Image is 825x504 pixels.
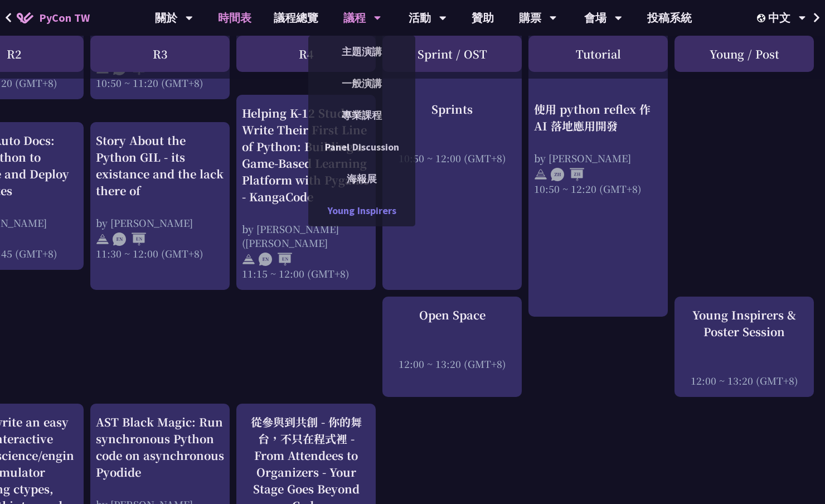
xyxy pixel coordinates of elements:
[308,166,415,192] a: 海報展
[17,12,33,23] img: Home icon of PyCon TW 2025
[534,151,662,164] div: by [PERSON_NAME]
[680,307,808,387] a: Young Inspirers & Poster Session 12:00 ~ 13:20 (GMT+8)
[308,134,415,160] a: Panel Discussion
[236,36,376,72] div: R4
[680,374,808,387] div: 12:00 ~ 13:20 (GMT+8)
[96,232,109,246] img: svg+xml;base64,PHN2ZyB4bWxucz0iaHR0cDovL3d3dy53My5vcmcvMjAwMC9zdmciIHdpZHRoPSIyNCIgaGVpZ2h0PSIyNC...
[388,100,516,117] div: Sprints
[96,132,224,199] div: Story About the Python GIL - its existance and the lack there of
[242,105,370,280] a: Helping K-12 Students Write Their First Line of Python: Building a Game-Based Learning Platform w...
[388,307,516,323] div: Open Space
[551,168,584,181] img: ZHZH.38617ef.svg
[382,36,522,72] div: Sprint / OST
[96,132,224,260] a: Story About the Python GIL - its existance and the lack there of by [PERSON_NAME] 11:30 ~ 12:00 (...
[96,76,224,90] div: 10:50 ~ 11:20 (GMT+8)
[534,100,662,134] div: 使用 python reflex 作 AI 落地應用開發
[242,253,255,266] img: svg+xml;base64,PHN2ZyB4bWxucz0iaHR0cDovL3d3dy53My5vcmcvMjAwMC9zdmciIHdpZHRoPSIyNCIgaGVpZ2h0PSIyNC...
[534,181,662,195] div: 10:50 ~ 12:20 (GMT+8)
[96,216,224,230] div: by [PERSON_NAME]
[674,36,814,72] div: Young / Post
[534,168,547,181] img: svg+xml;base64,PHN2ZyB4bWxucz0iaHR0cDovL3d3dy53My5vcmcvMjAwMC9zdmciIHdpZHRoPSIyNCIgaGVpZ2h0PSIyNC...
[259,253,292,266] img: ENEN.5a408d1.svg
[6,4,101,32] a: PyCon TW
[680,307,808,340] div: Young Inspirers & Poster Session
[113,232,146,246] img: ENEN.5a408d1.svg
[308,70,415,96] a: 一般演講
[757,14,768,22] img: Locale Icon
[308,197,415,224] a: Young Inspirers
[242,222,370,250] div: by [PERSON_NAME] ([PERSON_NAME]
[308,38,415,65] a: 主題演講
[242,105,370,205] div: Helping K-12 Students Write Their First Line of Python: Building a Game-Based Learning Platform w...
[96,414,224,481] div: AST Black Magic: Run synchronous Python code on asynchronous Pyodide
[242,266,370,280] div: 11:15 ~ 12:00 (GMT+8)
[388,307,516,371] a: Open Space 12:00 ~ 13:20 (GMT+8)
[90,36,230,72] div: R3
[388,357,516,371] div: 12:00 ~ 13:20 (GMT+8)
[308,102,415,128] a: 專業課程
[39,9,90,26] span: PyCon TW
[388,151,516,164] div: 10:50 ~ 12:00 (GMT+8)
[96,246,224,260] div: 11:30 ~ 12:00 (GMT+8)
[528,36,668,72] div: Tutorial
